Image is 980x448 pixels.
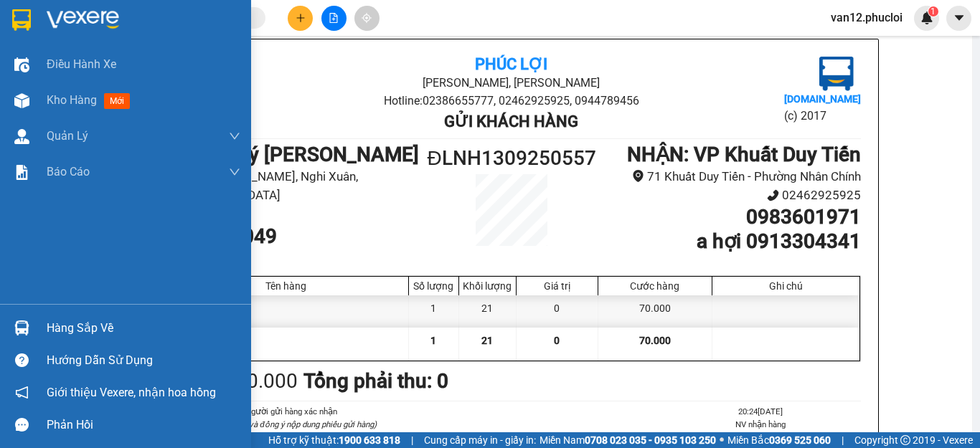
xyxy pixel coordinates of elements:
[268,432,400,448] span: Hỗ trợ kỹ thuật:
[661,405,861,418] li: 20:24[DATE]
[354,6,380,31] button: aim
[15,386,29,399] span: notification
[339,434,400,446] strong: 1900 633 818
[15,418,29,432] span: message
[229,130,240,142] span: down
[296,13,306,23] span: plus
[229,166,240,178] span: down
[12,9,31,31] img: logo-vxr
[191,405,391,418] li: Người gửi hàng xác nhận
[599,167,861,186] li: 71 Khuất Duy Tiến - Phường Nhân Chính
[47,93,97,107] span: Kho hàng
[599,229,861,254] h1: a hợi 0913304341
[430,335,436,346] span: 1
[278,92,744,110] li: Hotline: 02386655777, 02462925925, 0944789456
[288,6,313,31] button: plus
[162,224,424,249] h1: 0972599049
[14,57,29,72] img: warehouse-icon
[104,93,130,109] span: mới
[540,432,716,448] span: Miền Nam
[585,434,716,446] strong: 0708 023 035 - 0935 103 250
[206,419,377,429] i: (Tôi đã đọc và đồng ý nộp dung phiếu gửi hàng)
[900,435,910,445] span: copyright
[520,280,594,292] div: Giá trị
[413,280,455,292] div: Số lượng
[819,9,914,27] span: van12.phucloi
[14,129,29,144] img: warehouse-icon
[598,295,712,328] div: 70.000
[14,320,29,335] img: warehouse-icon
[930,6,936,16] span: 1
[920,11,933,24] img: icon-new-feature
[928,6,938,16] sup: 1
[459,295,517,328] div: 21
[162,248,424,272] h1: chị hiền
[162,143,419,166] b: GỬI : Đại lý [PERSON_NAME]
[716,280,856,292] div: Ghi chú
[444,113,578,130] b: Gửi khách hàng
[162,205,424,224] li: 0832791106
[475,55,547,73] b: Phúc Lợi
[769,434,831,446] strong: 0369 525 060
[819,57,854,91] img: logo.jpg
[14,165,29,180] img: solution-icon
[599,186,861,205] li: 02462925925
[424,432,536,448] span: Cung cấp máy in - giấy in:
[602,280,708,292] div: Cước hàng
[720,437,724,443] span: ⚪️
[661,418,861,431] li: NV nhận hàng
[278,74,744,92] li: [PERSON_NAME], [PERSON_NAME]
[767,189,779,201] span: phone
[639,335,671,346] span: 70.000
[362,13,372,23] span: aim
[167,280,405,292] div: Tên hàng
[842,432,844,448] span: |
[47,127,88,145] span: Quản Lý
[627,143,861,166] b: NHẬN : VP Khuất Duy Tiến
[517,295,598,328] div: 0
[409,295,459,328] div: 1
[164,295,409,328] div: TP
[47,414,240,436] div: Phản hồi
[15,353,29,367] span: question-circle
[946,6,971,31] button: caret-down
[47,55,116,73] span: Điều hành xe
[303,369,448,393] b: Tổng phải thu: 0
[554,335,560,346] span: 0
[47,318,240,339] div: Hàng sắp về
[321,6,347,31] button: file-add
[784,107,861,125] li: (c) 2017
[162,167,424,205] li: Chợ [PERSON_NAME], Nghi Xuân, [GEOGRAPHIC_DATA]
[463,280,512,292] div: Khối lượng
[47,350,240,371] div: Hướng dẫn sử dụng
[632,170,644,182] span: environment
[424,143,599,174] h1: ĐLNH1309250557
[411,432,413,448] span: |
[953,11,966,24] span: caret-down
[47,163,90,181] span: Báo cáo
[727,432,831,448] span: Miền Bắc
[47,383,216,401] span: Giới thiệu Vexere, nhận hoa hồng
[329,13,339,23] span: file-add
[599,205,861,229] h1: 0983601971
[14,93,29,108] img: warehouse-icon
[784,93,861,105] b: [DOMAIN_NAME]
[481,335,493,346] span: 21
